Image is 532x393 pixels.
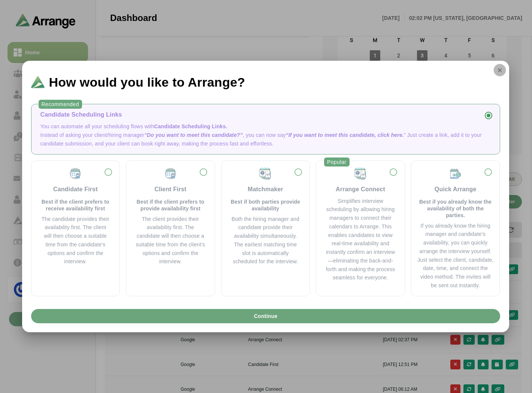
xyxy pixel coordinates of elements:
div: Both the hiring manager and candidate provide their availability simultaneously. The earliest mat... [230,215,301,266]
img: Logo [31,76,45,88]
img: Matchmaker [354,167,367,180]
img: Matchmaker [259,167,272,180]
span: How would you like to Arrange? [49,76,245,88]
div: Candidate Scheduling Links [40,110,491,119]
span: “If you want to meet this candidate, click here. [286,132,404,138]
img: Candidate First [69,167,82,180]
div: If you already know the hiring manager and candidate’s availability, you can quickly arrange the ... [417,222,494,290]
p: Best if you already know the availability of both the parties. [417,198,494,219]
div: Arrange Connect [336,185,385,194]
span: Continue [253,309,277,323]
p: You can automate all your scheduling flows with [40,122,491,131]
div: Simplifies interview scheduling by allowing hiring managers to connect their calendars to Arrange... [325,197,396,282]
div: Client First [154,185,186,194]
p: Best if both parties provide availability [230,198,301,212]
div: Matchmaker [248,185,283,194]
div: The candidate provides their availability first. The client will then choose a suitable time from... [40,215,111,266]
img: Client First [164,167,177,180]
div: Quick Arrange [435,185,477,194]
p: Best if the client prefers to provide availability first [135,198,206,212]
p: Instead of asking your client/hiring manager , you can now say ” Just create a link, add it to yo... [40,131,491,148]
div: Recommended [39,100,82,109]
button: Continue [31,309,500,323]
div: Popular [324,157,350,166]
span: “Do you want to meet this candidate?” [144,132,243,138]
span: Candidate Scheduling Links. [154,123,227,129]
div: The client provides their availability first. The candidate will then choose a suitable time from... [135,215,206,266]
div: Candidate First [53,185,98,194]
img: Quick Arrange [449,167,462,180]
p: Best if the client prefers to receive availability first [40,198,111,212]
